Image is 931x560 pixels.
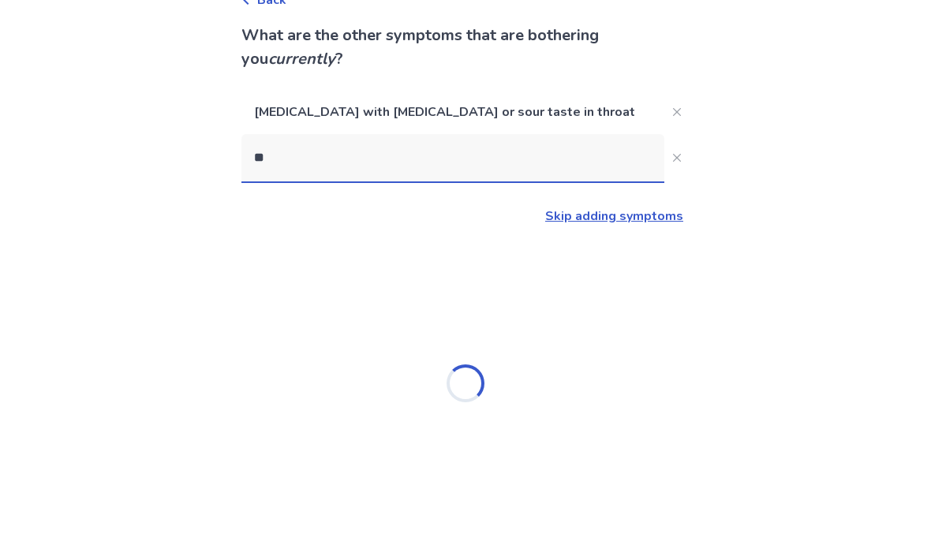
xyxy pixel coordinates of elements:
button: Close [664,145,690,170]
a: Skip adding symptoms [545,207,683,225]
p: What are the other symptoms that are bothering you ? [241,24,690,71]
p: [MEDICAL_DATA] with [MEDICAL_DATA] or sour taste in throat [241,90,664,134]
input: Close [241,134,664,181]
button: Close [664,99,690,125]
i: currently [268,48,335,69]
